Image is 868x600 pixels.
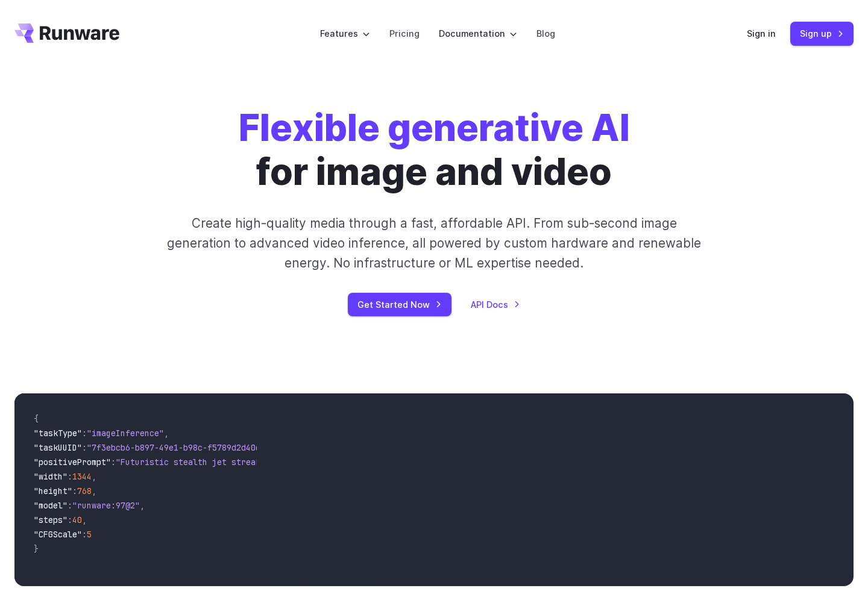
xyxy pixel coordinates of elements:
span: "Futuristic stealth jet streaking through a neon-lit cityscape with glowing purple exhaust" [116,457,555,467]
strong: Flexible generative AI [239,105,630,150]
span: , [164,428,169,439]
a: Pricing [389,27,420,40]
span: "height" [34,486,72,496]
span: : [111,457,116,467]
span: "7f3ebcb6-b897-49e1-b98c-f5789d2d40d7" [87,442,270,453]
span: "runware:97@2" [72,500,140,511]
span: "CFGScale" [34,529,82,540]
span: "steps" [34,514,68,525]
span: "imageInference" [87,428,164,439]
span: , [140,500,145,511]
span: , [92,486,96,496]
span: { [34,413,39,424]
a: Sign in [747,27,776,40]
span: , [92,471,96,482]
a: Sign up [790,22,854,45]
span: } [34,543,39,554]
p: Create high-quality media through a fast, affordable API. From sub-second image generation to adv... [166,213,703,273]
span: "model" [34,500,68,511]
span: , [82,514,87,525]
span: "taskUUID" [34,442,82,453]
span: : [72,486,77,496]
span: : [82,442,87,453]
label: Features [320,27,370,40]
a: Get Started Now [348,293,451,316]
span: 1344 [72,471,92,482]
span: "width" [34,471,68,482]
span: 768 [77,486,92,496]
span: : [68,514,72,525]
span: : [82,529,87,540]
a: Blog [536,27,555,40]
label: Documentation [439,27,517,40]
a: API Docs [471,298,520,311]
span: : [68,500,72,511]
h1: for image and video [239,106,630,194]
span: 5 [87,529,92,540]
span: : [82,428,87,439]
span: : [68,471,72,482]
span: "taskType" [34,428,82,439]
span: 40 [72,514,82,525]
a: Go to / [14,23,119,43]
span: "positivePrompt" [34,457,111,467]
